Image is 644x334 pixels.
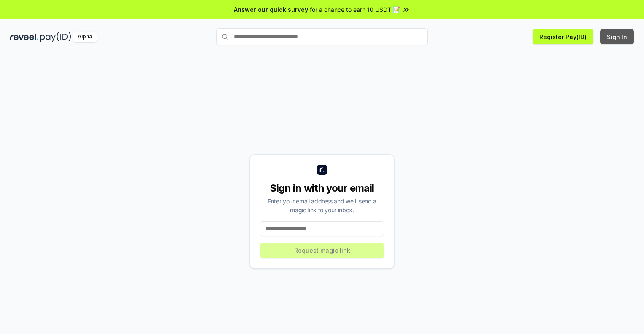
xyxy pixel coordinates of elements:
[317,165,327,175] img: logo_small
[234,5,308,14] span: Answer our quick survey
[533,29,593,44] button: Register Pay(ID)
[73,32,97,42] div: Alpha
[260,182,384,195] div: Sign in with your email
[600,29,634,44] button: Sign In
[310,5,400,14] span: for a chance to earn 10 USDT 📝
[10,32,38,42] img: reveel_dark
[40,32,71,42] img: pay_id
[260,197,384,214] div: Enter your email address and we’ll send a magic link to your inbox.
